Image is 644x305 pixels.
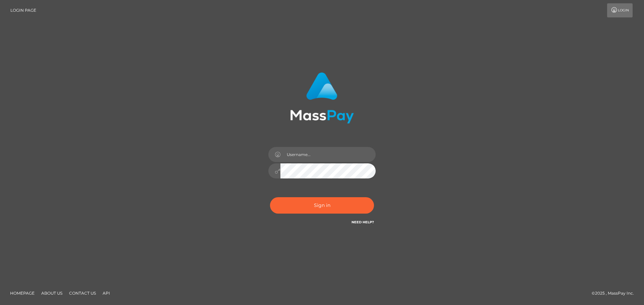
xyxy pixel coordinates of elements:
a: Login Page [10,3,36,17]
a: Homepage [7,288,37,298]
div: © 2025 , MassPay Inc. [592,290,639,297]
input: Username... [280,147,376,162]
a: Need Help? [352,220,374,224]
img: MassPay Login [290,72,354,124]
a: API [100,288,113,298]
a: Login [607,3,633,17]
button: Sign in [270,197,374,214]
a: Contact Us [66,288,99,298]
a: About Us [39,288,65,298]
